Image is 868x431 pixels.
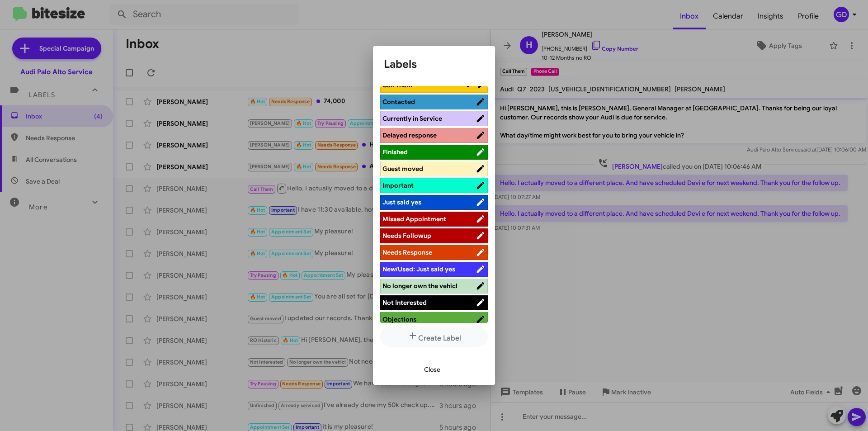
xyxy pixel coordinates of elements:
[382,265,455,273] span: New/Used: Just said yes
[382,232,431,240] span: Needs Followup
[382,181,414,189] span: Important
[382,215,446,223] span: Missed Appointment
[382,114,442,123] span: Currently in Service
[382,131,437,139] span: Delayed response
[382,165,423,173] span: Guest moved
[380,327,488,347] button: Create Label
[382,198,421,206] span: Just said yes
[382,98,415,106] span: Contacted
[382,282,458,290] span: No longer own the vehicl
[382,148,408,156] span: Finished
[382,81,412,89] span: Call Them
[424,361,440,378] span: Close
[382,298,427,307] span: Not Interested
[382,248,432,256] span: Needs Response
[384,57,484,71] h1: Labels
[382,315,416,323] span: Objections
[417,361,448,378] button: Close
